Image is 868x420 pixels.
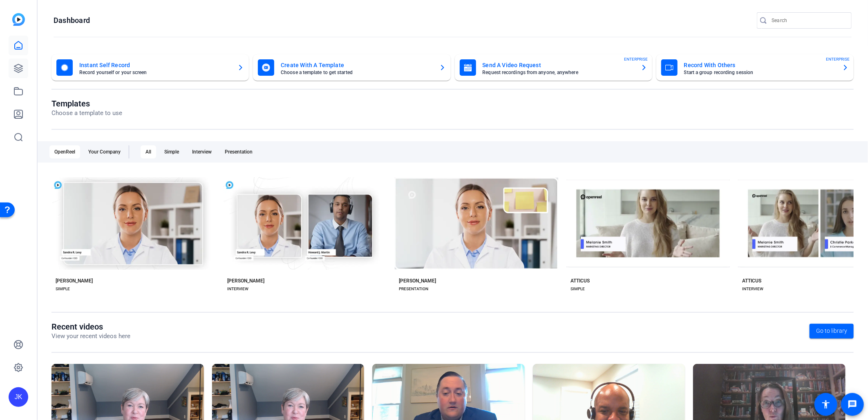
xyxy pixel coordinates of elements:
[281,70,432,75] mat-card-subtitle: Choose a template to get started
[570,278,590,284] div: ATTICUS
[79,60,231,70] mat-card-title: Instant Self Record
[227,286,248,292] div: INTERVIEW
[742,278,761,284] div: ATTICUS
[187,145,217,158] div: Interview
[656,54,854,81] button: Record With OthersStart a group recording sessionENTERPRISE
[51,108,122,118] p: Choose a template to use
[56,278,93,284] div: [PERSON_NAME]
[399,286,428,292] div: PRESENTATION
[772,16,845,25] input: Search
[12,13,25,26] img: blue-gradient.svg
[624,56,648,62] span: ENTERPRISE
[51,99,122,108] h1: Templates
[51,322,130,332] h1: Recent videos
[399,278,436,284] div: [PERSON_NAME]
[54,16,90,25] h1: Dashboard
[79,70,231,75] mat-card-subtitle: Record yourself or your screen
[159,145,184,158] div: Simple
[684,60,836,70] mat-card-title: Record With Others
[810,324,854,339] a: Go to library
[816,327,847,335] span: Go to library
[742,286,763,292] div: INTERVIEW
[141,145,156,158] div: All
[455,54,652,81] button: Send A Video RequestRequest recordings from anyone, anywhereENTERPRISE
[821,400,831,409] mat-icon: accessibility
[227,278,264,284] div: [PERSON_NAME]
[9,387,28,407] div: JK
[281,60,432,70] mat-card-title: Create With A Template
[848,400,857,409] mat-icon: message
[570,286,585,292] div: SIMPLE
[51,54,249,81] button: Instant Self RecordRecord yourself or your screen
[51,332,130,341] p: View your recent videos here
[483,70,634,75] mat-card-subtitle: Request recordings from anyone, anywhere
[83,145,125,158] div: Your Company
[56,286,70,292] div: SIMPLE
[253,54,450,81] button: Create With A TemplateChoose a template to get started
[220,145,257,158] div: Presentation
[684,70,836,75] mat-card-subtitle: Start a group recording session
[483,60,634,70] mat-card-title: Send A Video Request
[49,145,80,158] div: OpenReel
[826,56,850,62] span: ENTERPRISE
